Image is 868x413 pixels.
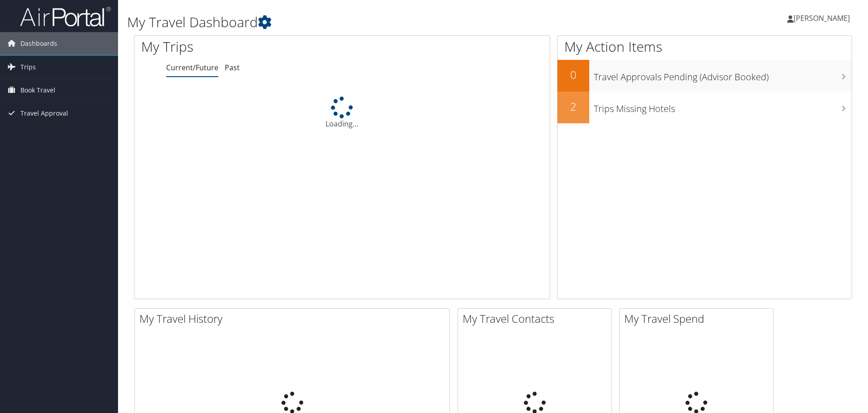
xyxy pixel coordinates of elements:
[134,97,550,129] div: Loading...
[557,92,852,123] a: 2Trips Missing Hotels
[557,67,589,83] h2: 0
[794,13,850,23] span: [PERSON_NAME]
[20,79,55,102] span: Book Travel
[594,98,852,115] h3: Trips Missing Hotels
[594,66,852,83] h3: Travel Approvals Pending (Advisor Booked)
[557,37,852,56] h1: My Action Items
[225,63,240,73] a: Past
[166,63,218,73] a: Current/Future
[20,32,57,55] span: Dashboards
[139,311,449,326] h2: My Travel History
[141,37,370,56] h1: My Trips
[20,102,68,125] span: Travel Approval
[20,6,111,27] img: airportal-logo.png
[787,5,859,32] a: [PERSON_NAME]
[624,311,773,326] h2: My Travel Spend
[463,311,612,326] h2: My Travel Contacts
[557,99,589,114] h2: 2
[557,60,852,92] a: 0Travel Approvals Pending (Advisor Booked)
[127,13,615,32] h1: My Travel Dashboard
[20,56,36,78] span: Trips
